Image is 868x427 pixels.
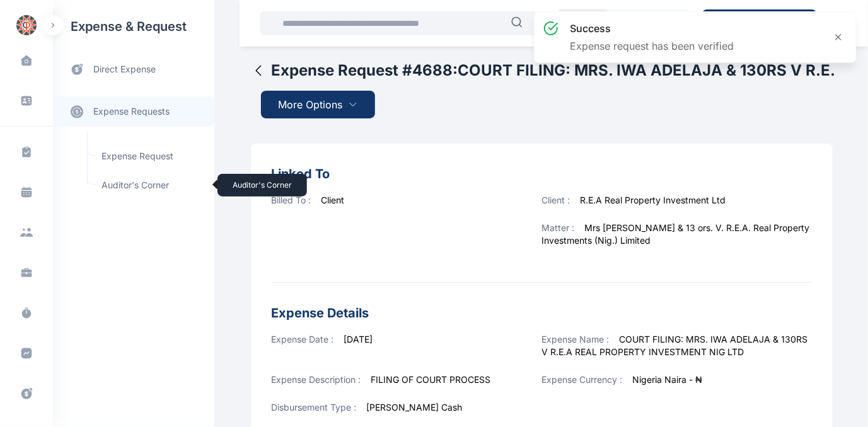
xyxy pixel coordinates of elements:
span: Auditor's Corner [94,173,208,197]
h3: Expense Details [271,303,813,323]
span: Nigeria Naira - ₦ [633,374,703,385]
span: Billed To : [271,195,311,205]
span: Client : [542,195,570,205]
a: Auditor's CornerAuditor's Corner [94,173,208,197]
span: [DATE] [344,334,373,344]
span: More Options [279,97,343,112]
span: Mrs [PERSON_NAME] & 13 ors. V. R.E.A. Real Property Investments (Nig.) Limited [542,222,810,246]
span: Expense Date : [271,334,333,344]
span: [PERSON_NAME] Cash [366,402,462,413]
h3: success [570,21,734,36]
span: Disbursement Type : [271,402,356,413]
span: Expense Description : [271,374,361,385]
span: Expense Currency : [542,374,623,385]
h3: Linked To [271,164,813,184]
span: Expense Name : [542,334,610,344]
div: expense requests [53,86,214,127]
p: Expense request has been verified [570,38,734,54]
span: Client [321,195,344,205]
span: direct expense [93,63,156,76]
span: Matter : [542,222,575,233]
a: Expense Request [94,144,208,168]
a: expense requests [53,96,214,127]
a: direct expense [53,53,214,86]
span: COURT FILING: MRS. IWA ADELAJA & 130RS V R.E.A REAL PROPERTY INVESTMENT NIG LTD [542,334,808,357]
span: R.E.A Real Property Investment Ltd [581,195,726,205]
span: FILING OF COURT PROCESS [371,374,490,385]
